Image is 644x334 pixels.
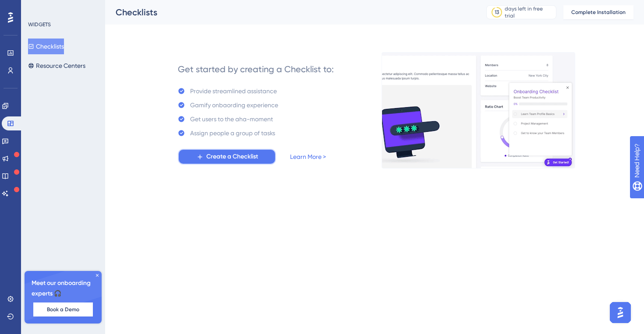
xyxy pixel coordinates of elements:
div: days left in free trial [505,5,553,19]
span: Need Help? [21,2,55,13]
span: Create a Checklist [206,151,258,162]
img: e28e67207451d1beac2d0b01ddd05b56.gif [382,52,575,169]
button: Checklists [28,39,64,54]
span: Complete Installation [571,9,626,16]
div: Get users to the aha-moment [190,114,273,124]
button: Complete Installation [563,5,633,19]
div: Assign people a group of tasks [190,128,275,138]
iframe: UserGuiding AI Assistant Launcher [607,299,633,326]
div: 13 [495,9,499,16]
a: Learn More > [290,151,326,162]
button: Create a Checklist [178,149,276,165]
div: Checklists [116,6,464,18]
button: Book a Demo [33,302,93,316]
div: Get started by creating a Checklist to: [178,63,334,75]
button: Resource Centers [28,58,85,74]
div: WIDGETS [28,21,51,28]
div: Provide streamlined assistance [190,86,277,96]
span: Meet our onboarding experts 🎧 [32,278,95,299]
div: Gamify onbaording experience [190,100,278,110]
span: Book a Demo [47,306,79,313]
